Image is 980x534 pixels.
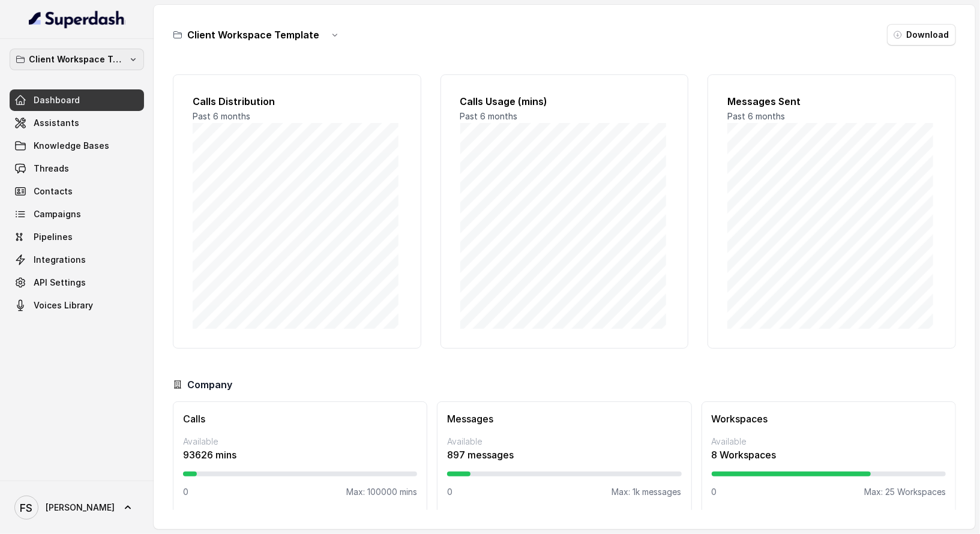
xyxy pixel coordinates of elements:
p: 897 messages [447,448,681,462]
h2: Messages Sent [727,94,936,109]
text: FS [20,502,33,514]
span: Voices Library [34,299,93,311]
h3: Client Workspace Template [187,28,319,42]
span: Pipelines [34,231,73,243]
span: Campaigns [34,208,81,220]
button: Download [887,24,956,46]
span: [PERSON_NAME] [46,502,115,514]
img: light.svg [29,10,125,29]
a: Campaigns [10,203,144,225]
a: Knowledge Bases [10,135,144,157]
a: Dashboard [10,89,144,111]
p: Available [183,436,417,448]
a: Voices Library [10,295,144,316]
span: Assistants [34,117,79,129]
span: API Settings [34,277,86,289]
p: Max: 100000 mins [346,486,417,498]
span: Threads [34,163,69,175]
p: 0 [712,486,717,498]
span: Dashboard [34,94,80,106]
p: 0 [183,486,188,498]
p: 93626 mins [183,448,417,462]
a: Contacts [10,181,144,202]
h3: Workspaces [712,412,946,426]
a: Threads [10,158,144,179]
a: [PERSON_NAME] [10,491,144,524]
span: Integrations [34,254,86,266]
a: Integrations [10,249,144,271]
p: 0 [447,486,452,498]
p: Available [712,436,946,448]
span: Past 6 months [727,111,785,121]
h3: Messages [447,412,681,426]
h2: Calls Distribution [193,94,401,109]
h2: Calls Usage (mins) [460,94,669,109]
a: Assistants [10,112,144,134]
h3: Company [187,377,232,392]
a: API Settings [10,272,144,293]
button: Client Workspace Template [10,49,144,70]
h3: Calls [183,412,417,426]
a: Pipelines [10,226,144,248]
p: Available [447,436,681,448]
p: Max: 25 Workspaces [864,486,946,498]
span: Knowledge Bases [34,140,109,152]
p: Max: 1k messages [612,486,682,498]
span: Past 6 months [460,111,518,121]
p: 8 Workspaces [712,448,946,462]
span: Contacts [34,185,73,197]
p: Client Workspace Template [29,52,125,67]
span: Past 6 months [193,111,250,121]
